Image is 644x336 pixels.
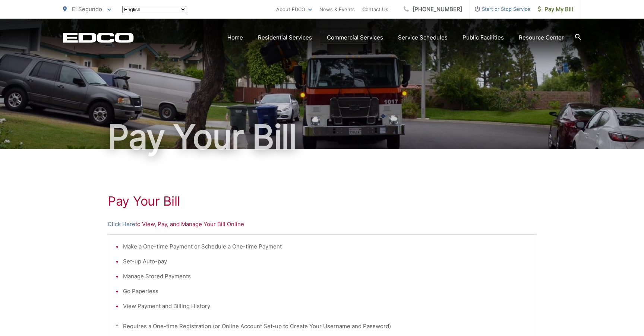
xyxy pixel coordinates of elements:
[123,242,528,251] li: Make a One-time Payment or Schedule a One-time Payment
[108,220,536,229] p: to View, Pay, and Manage Your Bill Online
[123,287,528,296] li: Go Paperless
[63,118,581,156] h1: Pay Your Bill
[122,6,186,13] select: Select a language
[227,33,243,42] a: Home
[123,302,528,311] li: View Payment and Billing History
[362,5,388,14] a: Contact Us
[108,194,536,209] h1: Pay Your Bill
[116,322,528,331] p: * Requires a One-time Registration (or Online Account Set-up to Create Your Username and Password)
[123,272,528,281] li: Manage Stored Payments
[327,33,383,42] a: Commercial Services
[123,257,528,266] li: Set-up Auto-pay
[276,5,312,14] a: About EDCO
[463,33,504,42] a: Public Facilities
[258,33,312,42] a: Residential Services
[63,32,134,43] a: EDCD logo. Return to the homepage.
[538,5,573,14] span: Pay My Bill
[108,220,135,229] a: Click Here
[398,33,448,42] a: Service Schedules
[72,6,102,13] span: El Segundo
[319,5,355,14] a: News & Events
[519,33,564,42] a: Resource Center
